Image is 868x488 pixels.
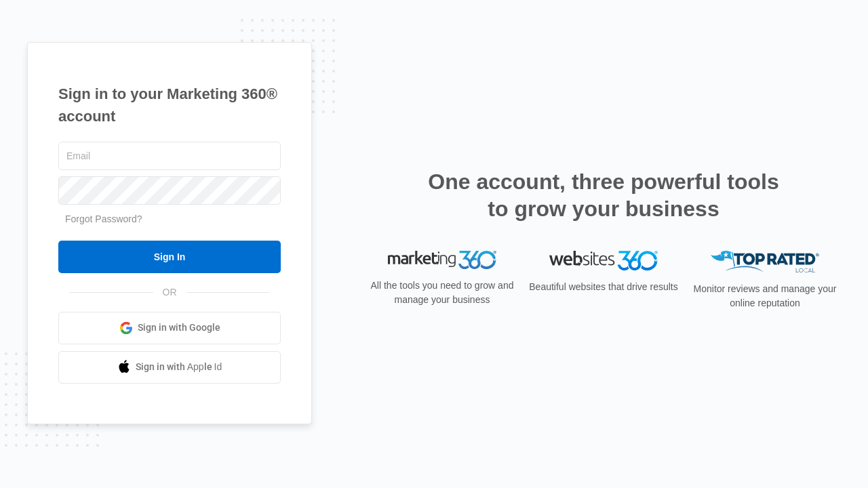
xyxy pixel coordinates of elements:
[58,312,281,344] a: Sign in with Google
[711,251,819,273] img: Top Rated Local
[58,241,281,273] input: Sign In
[58,351,281,384] a: Sign in with Apple Id
[689,282,841,310] p: Monitor reviews and manage your online reputation
[65,213,142,224] a: Forgot Password?
[388,251,496,270] img: Marketing 360
[424,168,783,222] h2: One account, three powerful tools to grow your business
[58,83,281,127] h1: Sign in to your Marketing 360® account
[549,251,658,270] img: Websites 360
[153,285,186,300] span: OR
[528,280,679,294] p: Beautiful websites that drive results
[136,360,222,374] span: Sign in with Apple Id
[138,321,220,335] span: Sign in with Google
[366,279,518,307] p: All the tools you need to grow and manage your business
[58,142,281,170] input: Email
